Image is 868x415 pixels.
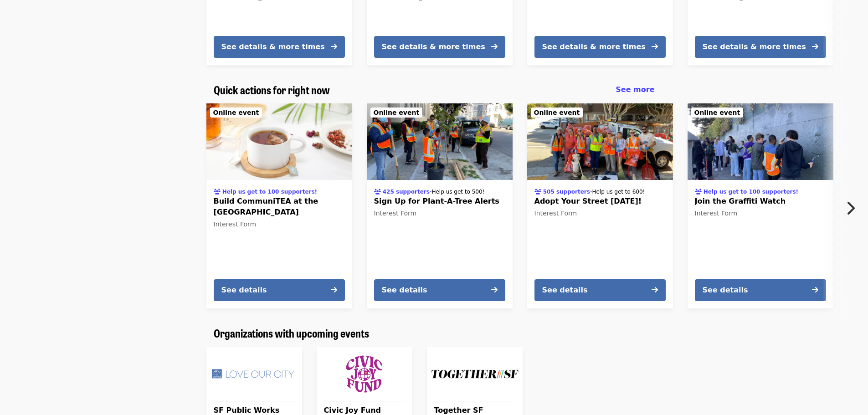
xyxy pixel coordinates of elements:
a: Quick actions for right now [214,83,330,97]
div: See details & more times [221,41,325,52]
button: See details [695,279,826,301]
i: arrow-right icon [812,286,818,294]
div: See details & more times [382,41,485,52]
a: See more [616,84,654,95]
span: Organizations with upcoming events [214,325,369,341]
span: See more [616,85,654,94]
span: Build CommuniTEA at the [GEOGRAPHIC_DATA] [214,196,345,218]
div: See details & more times [703,41,806,52]
i: users icon [214,189,221,195]
span: 505 supporters [543,189,590,195]
span: Help us get to 500! [431,189,484,195]
span: Online event [694,109,740,116]
div: · [534,186,645,196]
i: arrow-right icon [331,286,337,294]
a: See details for "Join the Graffiti Watch" [688,103,833,308]
span: Help us get to 100 supporters! [704,189,798,195]
span: Online event [374,109,420,116]
span: Sign Up for Plant-A-Tree Alerts [374,196,505,207]
i: users icon [695,189,702,195]
div: See details [542,285,588,296]
button: See details & more times [374,36,505,58]
i: chevron-right icon [846,200,855,217]
button: See details [374,279,505,301]
img: Adopt Your Street Today! organized by SF Public Works [527,103,673,180]
button: See details & more times [534,36,666,58]
div: See details [221,285,267,296]
button: See details & more times [214,36,345,58]
i: arrow-right icon [331,42,337,51]
a: See details for "Build CommuniTEA at the Street Tree Nursery" [206,103,352,308]
button: See details [534,279,666,301]
img: Sign Up for Plant-A-Tree Alerts organized by SF Public Works [367,103,513,180]
div: See details & more times [542,41,646,52]
span: Online event [534,109,580,116]
span: Interest Form [214,220,257,228]
span: Interest Form [374,210,417,217]
img: Together SF [431,351,519,397]
span: Interest Form [534,210,577,217]
a: See details for "Sign Up for Plant-A-Tree Alerts" [367,103,513,308]
span: Help us get to 100 supporters! [222,189,317,195]
span: Online event [213,109,259,116]
i: users icon [534,189,541,195]
div: See details [382,285,427,296]
span: Quick actions for right now [214,82,330,97]
i: arrow-right icon [652,42,658,51]
span: 425 supporters [383,189,430,195]
i: arrow-right icon [491,42,498,51]
span: Adopt Your Street [DATE]! [534,196,666,207]
button: See details & more times [695,36,826,58]
a: See details for "Adopt Your Street Today!" [527,103,673,308]
div: Organizations with upcoming events [206,327,662,340]
span: Help us get to 600! [592,189,645,195]
i: arrow-right icon [652,286,658,294]
div: See details [703,285,748,296]
img: Build CommuniTEA at the Street Tree Nursery organized by SF Public Works [206,103,352,180]
button: Next item [838,195,868,221]
i: arrow-right icon [491,286,498,294]
div: · [374,186,485,196]
span: Interest Form [695,210,738,217]
i: arrow-right icon [812,42,818,51]
i: users icon [374,189,381,195]
div: Quick actions for right now [206,83,662,97]
img: SF Public Works [210,351,298,397]
img: Civic Joy Fund [320,351,409,397]
button: See details [214,279,345,301]
img: Join the Graffiti Watch organized by SF Public Works [688,103,833,180]
span: Join the Graffiti Watch [695,196,826,207]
